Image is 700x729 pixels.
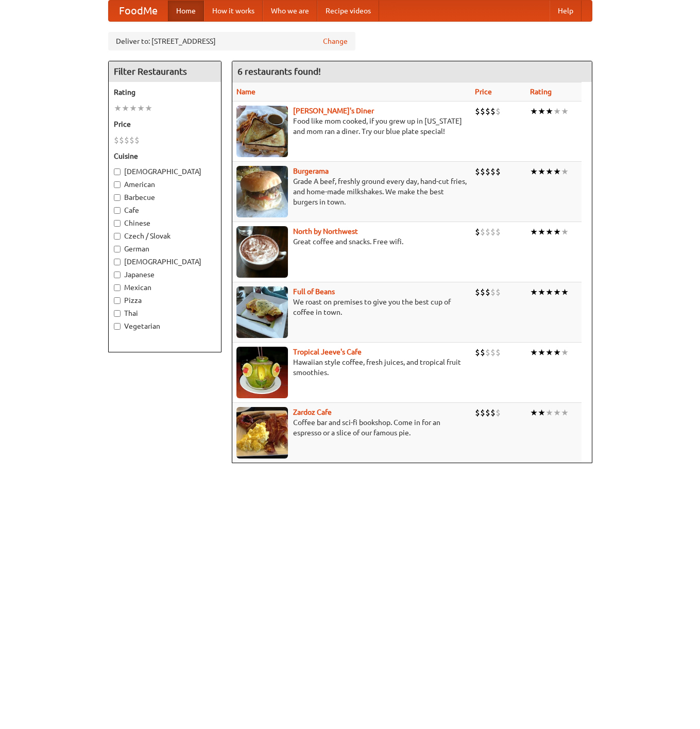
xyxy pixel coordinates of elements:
[480,226,485,238] li: $
[114,103,122,114] li: ★
[553,407,561,418] li: ★
[114,284,121,291] input: Mexican
[114,269,216,280] label: Japanese
[236,226,288,278] img: north.jpg
[475,407,480,418] li: $
[545,286,553,298] li: ★
[236,297,467,317] p: We roast on premises to give you the best cup of coffee in town.
[114,87,216,97] h5: Rating
[293,167,329,175] a: Burgerama
[236,286,288,338] img: beans.jpg
[114,181,121,188] input: American
[475,88,492,96] a: Price
[122,103,129,114] li: ★
[293,107,374,115] a: [PERSON_NAME]'s Diner
[545,347,553,358] li: ★
[538,106,545,117] li: ★
[496,106,501,117] li: $
[561,106,569,117] li: ★
[561,407,569,418] li: ★
[317,1,379,21] a: Recipe videos
[323,36,348,46] a: Change
[134,134,140,146] li: $
[293,348,362,356] a: Tropical Jeeve's Cafe
[530,407,538,418] li: ★
[114,244,216,254] label: German
[530,226,538,238] li: ★
[545,166,553,177] li: ★
[114,295,216,306] label: Pizza
[109,61,221,82] h4: Filter Restaurants
[129,134,134,146] li: $
[550,1,582,21] a: Help
[263,1,317,21] a: Who we are
[114,194,121,201] input: Barbecue
[114,151,216,161] h5: Cuisine
[490,286,496,298] li: $
[480,106,485,117] li: $
[124,134,129,146] li: $
[475,347,480,358] li: $
[490,347,496,358] li: $
[485,166,490,177] li: $
[236,106,288,157] img: sallys.jpg
[293,408,332,416] a: Zardoz Cafe
[114,220,121,227] input: Chinese
[485,407,490,418] li: $
[236,236,467,247] p: Great coffee and snacks. Free wifi.
[114,323,121,330] input: Vegetarian
[114,166,216,177] label: [DEMOGRAPHIC_DATA]
[485,106,490,117] li: $
[236,166,288,217] img: burgerama.jpg
[545,407,553,418] li: ★
[114,218,216,228] label: Chinese
[114,207,121,214] input: Cafe
[237,66,321,76] ng-pluralize: 6 restaurants found!
[114,233,121,240] input: Czech / Slovak
[530,166,538,177] li: ★
[530,106,538,117] li: ★
[293,287,335,296] a: Full of Beans
[553,166,561,177] li: ★
[236,116,467,137] p: Food like mom cooked, if you grew up in [US_STATE] and mom ran a diner. Try our blue plate special!
[119,134,124,146] li: $
[545,106,553,117] li: ★
[561,347,569,358] li: ★
[538,166,545,177] li: ★
[485,226,490,238] li: $
[490,166,496,177] li: $
[114,282,216,293] label: Mexican
[496,407,501,418] li: $
[490,106,496,117] li: $
[490,226,496,238] li: $
[553,347,561,358] li: ★
[485,347,490,358] li: $
[129,103,137,114] li: ★
[538,226,545,238] li: ★
[204,1,263,21] a: How it works
[538,286,545,298] li: ★
[475,226,480,238] li: $
[553,106,561,117] li: ★
[137,103,145,114] li: ★
[145,103,152,114] li: ★
[293,227,358,235] a: North by Northwest
[114,119,216,129] h5: Price
[496,286,501,298] li: $
[496,166,501,177] li: $
[108,32,355,50] div: Deliver to: [STREET_ADDRESS]
[553,226,561,238] li: ★
[561,226,569,238] li: ★
[480,286,485,298] li: $
[114,134,119,146] li: $
[496,347,501,358] li: $
[114,297,121,304] input: Pizza
[114,168,121,175] input: [DEMOGRAPHIC_DATA]
[114,257,216,267] label: [DEMOGRAPHIC_DATA]
[480,347,485,358] li: $
[496,226,501,238] li: $
[114,179,216,190] label: American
